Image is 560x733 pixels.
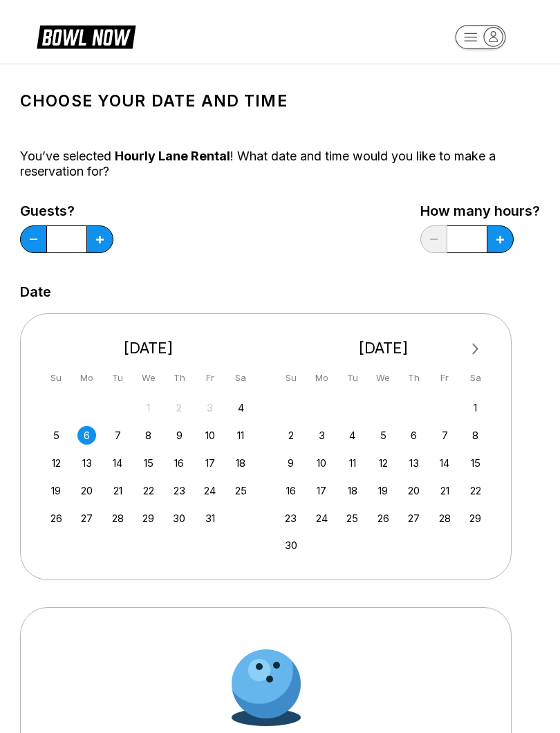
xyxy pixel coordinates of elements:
div: Choose Wednesday, October 29th, 2025 [139,509,158,528]
div: Choose Tuesday, October 7th, 2025 [109,426,127,445]
div: Choose Thursday, November 13th, 2025 [404,454,423,472]
div: Choose Sunday, November 16th, 2025 [281,481,300,500]
label: Date [20,284,51,299]
button: Next Month [465,338,487,360]
div: Choose Friday, November 14th, 2025 [436,454,454,472]
div: Choose Thursday, November 27th, 2025 [404,509,423,528]
div: Choose Wednesday, November 5th, 2025 [374,426,393,445]
div: Choose Sunday, November 9th, 2025 [281,454,300,472]
div: Choose Saturday, November 29th, 2025 [466,509,485,528]
div: Choose Wednesday, November 19th, 2025 [374,481,393,500]
div: Choose Thursday, November 6th, 2025 [404,426,423,445]
div: Choose Tuesday, October 28th, 2025 [109,509,127,528]
div: Tu [343,369,362,387]
div: Choose Monday, October 6th, 2025 [77,426,96,445]
div: Fr [200,369,219,387]
div: Choose Wednesday, October 8th, 2025 [139,426,158,445]
div: Choose Tuesday, November 4th, 2025 [343,426,362,445]
div: Choose Sunday, November 30th, 2025 [281,536,300,555]
div: Choose Thursday, October 23rd, 2025 [170,481,189,500]
div: Choose Monday, November 3rd, 2025 [312,426,331,445]
div: Choose Saturday, October 18th, 2025 [232,454,250,472]
div: Choose Wednesday, October 15th, 2025 [139,454,158,472]
div: Th [404,369,423,387]
div: Choose Sunday, November 2nd, 2025 [281,426,300,445]
div: Choose Thursday, November 20th, 2025 [404,481,423,500]
div: We [374,369,393,387]
h1: Choose your Date and time [20,91,540,111]
div: Choose Saturday, October 25th, 2025 [232,481,250,500]
div: Mo [312,369,331,387]
label: How many hours? [420,203,540,219]
div: Choose Friday, November 28th, 2025 [436,509,454,528]
div: Sa [232,369,250,387]
div: Mo [77,369,96,387]
div: Tu [109,369,127,387]
div: Choose Friday, October 24th, 2025 [200,481,219,500]
div: [DATE] [277,339,491,358]
div: Choose Friday, October 10th, 2025 [200,426,219,445]
div: Choose Monday, October 13th, 2025 [77,454,96,472]
div: Choose Tuesday, November 25th, 2025 [343,509,362,528]
div: Choose Saturday, October 4th, 2025 [232,398,250,417]
div: Choose Friday, November 21st, 2025 [436,481,454,500]
div: Choose Monday, November 10th, 2025 [312,454,331,472]
div: We [139,369,158,387]
div: Su [281,369,300,387]
div: Choose Saturday, October 11th, 2025 [232,426,250,445]
div: Choose Tuesday, November 18th, 2025 [343,481,362,500]
div: Choose Thursday, October 30th, 2025 [170,509,189,528]
div: Choose Sunday, October 12th, 2025 [47,454,66,472]
div: Choose Monday, October 27th, 2025 [77,509,96,528]
div: [DATE] [41,339,256,358]
div: Choose Sunday, October 19th, 2025 [47,481,66,500]
div: Th [170,369,189,387]
div: Fr [436,369,454,387]
span: Hourly Lane Rental [115,149,230,163]
div: Choose Monday, November 17th, 2025 [312,481,331,500]
div: Choose Wednesday, November 12th, 2025 [374,454,393,472]
div: Sa [466,369,485,387]
div: Choose Monday, October 20th, 2025 [77,481,96,500]
div: Choose Friday, October 31st, 2025 [200,509,219,528]
div: Choose Saturday, November 22nd, 2025 [466,481,485,500]
label: Guests? [20,203,113,219]
div: Choose Sunday, October 26th, 2025 [47,509,66,528]
div: You’ve selected ! What date and time would you like to make a reservation for? [20,149,540,179]
div: Choose Thursday, October 16th, 2025 [170,454,189,472]
div: Choose Tuesday, October 14th, 2025 [109,454,127,472]
div: Choose Monday, November 24th, 2025 [312,509,331,528]
div: Choose Tuesday, October 21st, 2025 [109,481,127,500]
div: Choose Wednesday, November 26th, 2025 [374,509,393,528]
div: Choose Thursday, October 9th, 2025 [170,426,189,445]
div: month 2025-11 [280,397,487,555]
div: Choose Sunday, October 5th, 2025 [47,426,66,445]
div: Choose Saturday, November 1st, 2025 [466,398,485,417]
div: Choose Saturday, November 8th, 2025 [466,426,485,445]
div: month 2025-10 [45,397,252,528]
div: Choose Friday, November 7th, 2025 [436,426,454,445]
div: Choose Saturday, November 15th, 2025 [466,454,485,472]
div: Not available Thursday, October 2nd, 2025 [170,398,189,417]
div: Choose Friday, October 17th, 2025 [200,454,219,472]
div: Choose Tuesday, November 11th, 2025 [343,454,362,472]
div: Choose Sunday, November 23rd, 2025 [281,509,300,528]
div: Su [47,369,66,387]
div: Not available Wednesday, October 1st, 2025 [139,398,158,417]
div: Choose Wednesday, October 22nd, 2025 [139,481,158,500]
div: Not available Friday, October 3rd, 2025 [200,398,219,417]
